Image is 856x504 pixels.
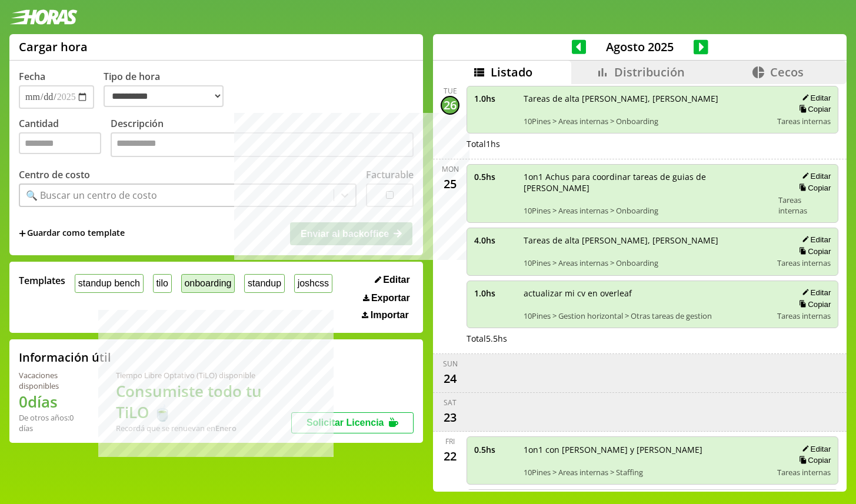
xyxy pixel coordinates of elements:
[441,369,459,388] div: 24
[366,168,414,181] label: Facturable
[19,168,90,181] label: Centro de costo
[19,391,88,412] h1: 0 días
[371,310,409,321] span: Importar
[798,444,831,454] button: Editar
[19,117,111,160] label: Cantidad
[795,299,831,309] button: Copiar
[586,39,694,55] span: Agosto 2025
[467,138,838,149] div: Total 1 hs
[474,171,515,182] span: 0.5 hs
[111,132,414,157] textarea: Descripción
[524,93,769,104] span: Tareas de alta [PERSON_NAME], [PERSON_NAME]
[524,171,770,193] span: 1on1 Achus para coordinar tareas de guias de [PERSON_NAME]
[524,205,770,216] span: 10Pines > Areas internas > Onboarding
[614,64,685,80] span: Distribución
[777,116,831,126] span: Tareas internas
[116,370,291,380] div: Tiempo Libre Optativo (TiLO) disponible
[524,116,769,126] span: 10Pines > Areas internas > Onboarding
[467,333,838,344] div: Total 5.5 hs
[19,70,45,83] label: Fecha
[524,467,769,478] span: 10Pines > Areas internas > Staffing
[474,93,515,104] span: 1.0 hs
[798,171,831,181] button: Editar
[116,423,291,433] div: Recordá que se renuevan en
[444,86,457,96] div: Tue
[433,84,847,490] div: scrollable content
[441,174,459,193] div: 25
[26,189,157,202] div: 🔍 Buscar un centro de costo
[445,436,455,446] div: Fri
[524,311,769,321] span: 10Pines > Gestion horizontal > Otras tareas de gestion
[777,258,831,268] span: Tareas internas
[104,70,233,109] label: Tipo de hora
[798,93,831,103] button: Editar
[19,132,101,154] input: Cantidad
[215,423,237,433] b: Enero
[75,274,144,292] button: standup bench
[359,292,414,304] button: Exportar
[770,64,804,80] span: Cecos
[19,274,65,287] span: Templates
[444,398,457,408] div: Sat
[441,96,459,115] div: 26
[524,444,769,455] span: 1on1 con [PERSON_NAME] y [PERSON_NAME]
[19,412,88,433] div: De otros años: 0 días
[383,275,409,285] span: Editar
[778,195,831,216] span: Tareas internas
[795,104,831,114] button: Copiar
[474,235,515,246] span: 4.0 hs
[442,164,459,174] div: Mon
[307,418,384,428] span: Solicitar Licencia
[491,64,532,80] span: Listado
[441,408,459,426] div: 23
[9,9,78,25] img: logotipo
[474,288,515,299] span: 1.0 hs
[291,412,414,433] button: Solicitar Licencia
[181,274,235,292] button: onboarding
[441,446,459,465] div: 22
[19,227,26,240] span: +
[294,274,332,292] button: joshcss
[474,444,515,455] span: 0.5 hs
[116,380,291,423] h1: Consumiste todo tu TiLO 🍵
[104,85,224,107] select: Tipo de hora
[524,288,769,299] span: actualizar mi cv en overleaf
[798,288,831,298] button: Editar
[777,311,831,321] span: Tareas internas
[19,349,111,365] h2: Información útil
[19,39,88,55] h1: Cargar hora
[371,293,410,303] span: Exportar
[19,227,125,240] span: +Guardar como template
[798,235,831,245] button: Editar
[524,235,769,246] span: Tareas de alta [PERSON_NAME], [PERSON_NAME]
[19,370,88,391] div: Vacaciones disponibles
[795,246,831,256] button: Copiar
[244,274,285,292] button: standup
[371,274,414,286] button: Editar
[795,455,831,465] button: Copiar
[524,258,769,268] span: 10Pines > Areas internas > Onboarding
[443,359,458,369] div: Sun
[153,274,172,292] button: tilo
[111,117,414,160] label: Descripción
[795,183,831,193] button: Copiar
[777,467,831,478] span: Tareas internas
